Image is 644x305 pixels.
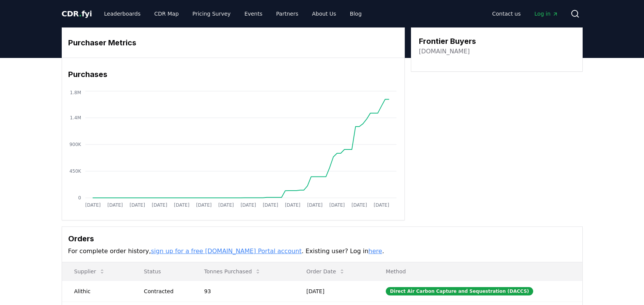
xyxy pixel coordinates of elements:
[300,264,352,279] button: Order Date
[68,264,112,279] button: Supplier
[486,7,527,21] a: Contact us
[352,202,367,208] tspan: [DATE]
[528,7,564,21] a: Log in
[270,7,304,21] a: Partners
[285,202,300,208] tspan: [DATE]
[307,202,323,208] tspan: [DATE]
[186,7,237,21] a: Pricing Survey
[85,202,101,208] tspan: [DATE]
[486,7,564,21] nav: Main
[368,247,382,255] a: here
[306,7,342,21] a: About Us
[218,202,234,208] tspan: [DATE]
[294,281,374,302] td: [DATE]
[62,281,132,302] td: Alithic
[192,281,294,302] td: 93
[262,202,278,208] tspan: [DATE]
[151,247,302,255] a: sign up for a free [DOMAIN_NAME] Portal account
[69,142,81,147] tspan: 900K
[419,35,476,47] h3: Frontier Buyers
[152,202,167,208] tspan: [DATE]
[138,268,186,275] p: Status
[68,233,576,244] h3: Orders
[70,115,81,120] tspan: 1.4M
[129,202,145,208] tspan: [DATE]
[329,202,345,208] tspan: [DATE]
[62,8,92,19] a: CDR.fyi
[68,247,576,256] p: For complete order history, . Existing user? Log in .
[198,264,267,279] button: Tonnes Purchased
[78,195,81,201] tspan: 0
[68,37,398,48] h3: Purchaser Metrics
[240,202,256,208] tspan: [DATE]
[70,90,81,95] tspan: 1.8M
[62,9,92,18] span: CDR fyi
[344,7,368,21] a: Blog
[98,7,147,21] a: Leaderboards
[380,268,576,275] p: Method
[144,287,186,295] div: Contracted
[174,202,189,208] tspan: [DATE]
[419,47,470,56] a: [DOMAIN_NAME]
[196,202,212,208] tspan: [DATE]
[107,202,123,208] tspan: [DATE]
[386,287,533,295] div: Direct Air Carbon Capture and Sequestration (DACCS)
[534,10,558,18] span: Log in
[68,69,398,80] h3: Purchases
[374,202,389,208] tspan: [DATE]
[98,7,368,21] nav: Main
[69,169,81,174] tspan: 450K
[148,7,185,21] a: CDR Map
[238,7,268,21] a: Events
[79,9,81,18] span: .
